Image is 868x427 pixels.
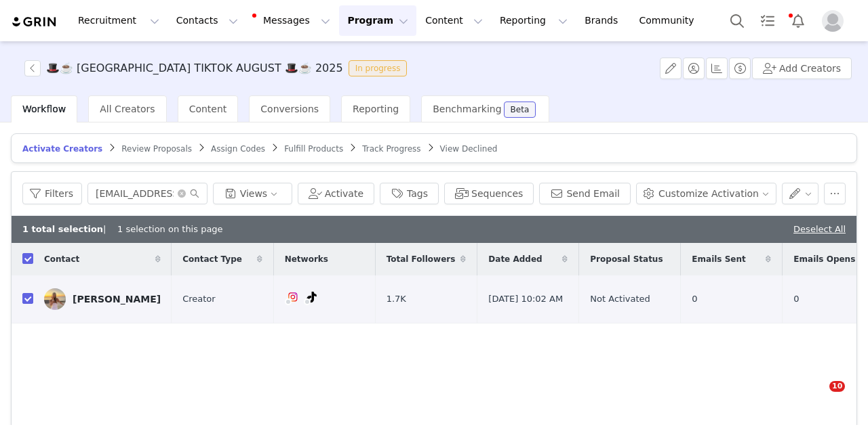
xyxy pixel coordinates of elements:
a: [PERSON_NAME] [44,288,161,310]
a: Brands [576,5,630,36]
i: icon: search [190,189,199,198]
button: Notifications [783,5,813,36]
span: Content [189,104,227,114]
button: Add Creators [752,58,852,79]
button: Program [339,5,416,36]
span: Track Progress [362,144,420,154]
button: Messages [247,5,338,36]
button: Views [213,183,292,204]
a: Tasks [753,5,783,36]
button: Activate [298,183,374,204]
span: 0 [692,292,697,306]
img: instagram.svg [288,292,298,302]
span: [DATE] 10:02 AM [488,292,563,306]
span: Contact [44,253,79,265]
span: 10 [829,381,845,392]
span: Date Added [488,253,542,265]
span: 1.7K [387,292,406,306]
span: Creator [182,292,216,306]
div: | 1 selection on this page [22,223,223,236]
button: Tags [380,183,439,204]
span: In progress [349,60,408,76]
span: Networks [285,253,328,265]
div: Beta [511,106,530,114]
div: [PERSON_NAME] [73,294,161,305]
span: Emails Sent [692,253,745,265]
span: Emails Opens [793,253,855,265]
input: Search... [87,183,208,204]
img: d65615d0-3166-4bdf-bba8-0e6845eae8b3.jpg [44,288,66,310]
img: placeholder-profile.jpg [822,10,844,32]
span: Proposal Status [590,253,663,265]
span: Total Followers [387,253,456,265]
a: Deselect All [793,224,846,234]
button: Reporting [492,5,576,36]
span: Activate Creators [22,144,102,154]
button: Recruitment [70,5,167,36]
button: Filters [22,183,82,204]
b: 1 total selection [22,224,103,234]
a: Community [631,5,709,36]
button: Sequences [444,183,534,204]
span: Conversions [260,104,319,114]
button: Customize Activation [636,183,776,204]
button: Contacts [168,5,246,36]
span: [object Object] [24,60,412,76]
button: Send Email [539,183,631,204]
span: Benchmarking [433,104,501,114]
span: View Declined [440,144,498,154]
h3: 🎩☕️ [GEOGRAPHIC_DATA] TIKTOK AUGUST 🎩☕️ 2025 [46,60,343,76]
span: All Creators [100,104,155,114]
button: Search [722,5,752,36]
span: Reporting [353,104,399,114]
span: Fulfill Products [284,144,343,154]
span: Assign Codes [211,144,265,154]
iframe: Intercom live chat [802,381,834,413]
span: Not Activated [590,292,650,306]
span: Workflow [22,104,66,114]
img: grin logo [11,16,58,28]
span: Review Proposals [121,144,192,154]
span: Contact Type [182,253,242,265]
button: Profile [814,10,857,32]
button: Content [417,5,491,36]
i: icon: close-circle [178,189,186,198]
